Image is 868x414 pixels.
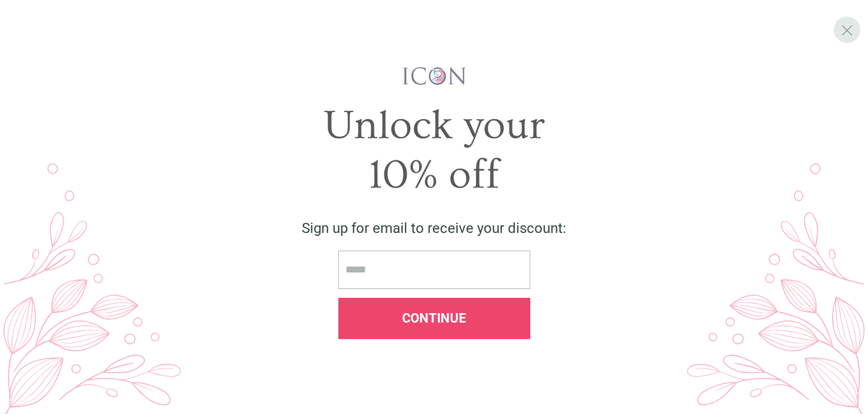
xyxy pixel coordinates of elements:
span: Unlock your [324,103,545,149]
span: Sign up for email to receive your discount: [302,220,566,236]
span: X [841,21,853,39]
span: Continue [402,311,466,326]
span: 10% off [368,152,500,198]
img: iconwallstickersl_1754656298800.png [401,66,468,86]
